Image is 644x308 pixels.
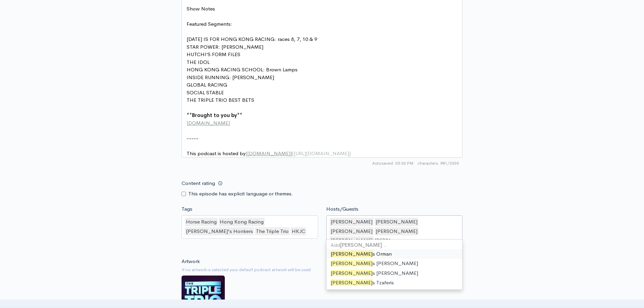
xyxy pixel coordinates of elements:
span: [PERSON_NAME] [331,251,373,257]
span: ----- [187,135,198,141]
span: HUTCHI’S FORM FILES [187,51,240,57]
span: This podcast is hosted by [187,150,351,157]
span: ( [292,150,294,157]
div: Hong Kong Racing [219,218,265,226]
span: INSIDE RUNNING: [PERSON_NAME] [187,74,274,80]
div: [PERSON_NAME] [330,218,374,226]
small: If no artwork is selected your default podcast artwork will be used [182,266,462,273]
span: Featured Segments: [187,21,232,27]
span: STAR POWER: [PERSON_NAME] [187,44,263,50]
div: [PERSON_NAME] [375,218,419,226]
span: [PERSON_NAME] [331,260,373,266]
div: Add … [327,241,462,249]
span: Brought to you by [192,112,237,118]
div: [PERSON_NAME] [330,227,374,236]
span: THE TRIPLE TRIO BEST BETS [187,97,254,103]
span: [DATE] IS FOR HONG KONG RACING: races 8, 7, 10 & 9 [187,36,317,42]
span: [PERSON_NAME] [331,279,373,286]
label: This episode has explicit language or themes. [188,190,293,198]
span: [DOMAIN_NAME] [247,150,290,157]
span: 981/2000 [418,160,459,166]
span: ) [349,150,351,157]
label: Content rating [182,176,215,190]
label: Tags [182,205,192,213]
span: [URL][DOMAIN_NAME] [294,150,349,157]
span: ] [290,150,292,157]
label: Hosts/Guests [326,205,358,213]
label: Artwork [182,258,200,265]
span: HONG KONG RACING SCHOOL: Brown Lamps [187,66,297,73]
div: The Triple Trio [255,227,290,236]
span: [PERSON_NAME] [331,270,373,276]
div: s Tzaferis [327,278,462,288]
span: Show Notes [187,5,215,12]
strong: [PERSON_NAME] [340,242,382,248]
div: [PERSON_NAME] [330,236,374,245]
div: [PERSON_NAME]'s Honkers [185,227,254,236]
span: GLOBAL RACING [187,81,227,88]
div: s Orman [327,249,462,259]
span: [ [245,150,247,157]
div: s [PERSON_NAME] [327,268,462,278]
span: [DOMAIN_NAME] [187,120,230,126]
div: s [PERSON_NAME] [327,259,462,268]
span: THE IDOL [187,59,210,65]
span: SOCIAL STABLE [187,89,224,96]
div: Horse Racing [185,218,218,226]
span: Autosaved: 05:00 PM [372,160,413,166]
div: HKJC [291,227,306,236]
div: [PERSON_NAME] [375,227,419,236]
